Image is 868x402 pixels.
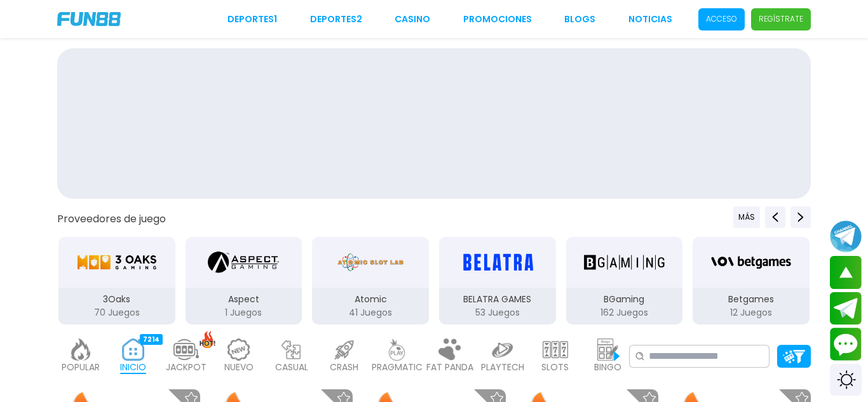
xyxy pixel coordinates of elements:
img: Platform Filter [783,350,805,363]
p: PLAYTECH [481,361,524,374]
p: INICIO [120,361,146,374]
p: BINGO [594,361,621,374]
img: crash_light.webp [332,338,357,361]
img: 3Oaks [77,245,157,280]
button: 3Oaks [53,236,180,326]
p: BGaming [566,293,683,306]
p: Aspect [186,293,302,306]
p: POPULAR [62,361,100,374]
img: jackpot_light.webp [173,338,199,361]
img: home_active.webp [121,338,146,361]
a: Deportes2 [310,13,362,26]
a: NOTICIAS [628,13,672,26]
button: Previous providers [765,206,785,228]
a: CASINO [395,13,430,26]
a: Promociones [463,13,532,26]
img: slots_light.webp [543,338,568,361]
img: fat_panda_light.webp [437,338,463,361]
p: 162 Juegos [566,306,683,319]
p: 1 Juegos [186,306,302,319]
p: Betgames [693,293,810,306]
p: BELATRA GAMES [439,293,556,306]
button: BELATRA GAMES [434,236,561,326]
img: BGaming [584,245,664,280]
p: NUEVO [224,361,254,374]
img: playtech_light.webp [490,338,515,361]
p: 70 Juegos [58,306,175,319]
img: popular_light.webp [68,338,93,361]
p: Regístrate [759,13,803,25]
p: PRAGMATIC [372,361,423,374]
img: Company Logo [57,12,121,26]
button: scroll up [830,256,862,289]
p: 12 Juegos [693,306,810,319]
button: Next providers [790,206,811,228]
img: Aspect [208,245,279,280]
button: Atomic [307,236,434,326]
p: Atomic [312,293,429,306]
p: SLOTS [541,361,569,374]
button: Join telegram channel [830,220,862,253]
img: pragmatic_light.webp [384,338,410,361]
img: BELATRA GAMES [458,245,538,280]
div: Switch theme [830,364,862,396]
a: Deportes1 [227,13,277,26]
p: FAT PANDA [426,361,473,374]
img: Atomic [335,245,406,280]
p: CRASH [330,361,358,374]
a: BLOGS [564,13,595,26]
img: new_light.webp [226,338,252,361]
button: Join telegram [830,292,862,325]
p: 3Oaks [58,293,175,306]
p: 53 Juegos [439,306,556,319]
button: Aspect [180,236,308,326]
img: Betgames [711,245,791,280]
div: 7214 [140,334,163,345]
img: hot [200,331,215,348]
p: Acceso [706,13,737,25]
p: CASUAL [275,361,308,374]
img: casual_light.webp [279,338,304,361]
button: Proveedores de juego [57,212,166,225]
button: Contact customer service [830,328,862,361]
img: bingo_light.webp [595,338,621,361]
p: JACKPOT [166,361,207,374]
button: BGaming [561,236,688,326]
button: Previous providers [733,206,760,228]
button: Betgames [688,236,815,326]
p: 41 Juegos [312,306,429,319]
